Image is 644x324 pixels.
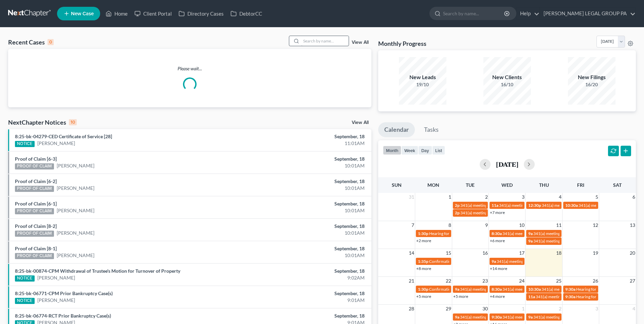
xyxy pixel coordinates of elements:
span: 31 [408,193,415,201]
div: 10:01AM [253,162,365,169]
span: Tue [466,182,475,188]
a: +5 more [416,294,431,299]
span: 21 [408,277,415,285]
span: 1:30p [418,287,428,292]
span: 8 [448,221,452,229]
h3: Monthly Progress [378,39,426,48]
span: 12 [592,221,599,229]
div: PROOF OF CLAIM [15,186,54,192]
span: 9a [455,314,459,320]
span: 341(a) meeting for [PERSON_NAME] & [PERSON_NAME] [460,210,562,215]
span: 1:35p [418,259,428,264]
span: 27 [629,277,636,285]
a: [PERSON_NAME] LEGAL GROUP PA [540,7,636,20]
div: September, 18 [253,178,365,185]
div: PROOF OF CLAIM [15,208,54,214]
span: 9:30a [565,287,575,292]
div: September, 18 [253,133,365,140]
span: 17 [518,249,525,257]
div: September, 18 [253,156,365,162]
div: September, 18 [253,268,365,274]
span: 11a [492,203,498,208]
div: Recent Cases [8,38,54,46]
div: New Leads [399,73,446,81]
div: September, 18 [253,223,365,230]
span: 24 [518,277,525,285]
div: 10:01AM [253,252,365,259]
span: 341(a) meeting for [PERSON_NAME] [460,287,526,292]
a: DebtorCC [227,7,265,20]
a: [PERSON_NAME] [57,185,94,192]
span: 8:30a [492,231,502,236]
span: 2p [455,210,460,215]
span: 9a [455,287,459,292]
span: 14 [408,249,415,257]
a: +4 more [490,294,505,299]
span: 341(a) meeting for [PERSON_NAME] & [PERSON_NAME] [499,203,601,208]
a: 8:25-bk-04279-CED Certificate of Service [28] [15,133,112,139]
span: 22 [445,277,452,285]
span: 12:30p [528,203,541,208]
button: list [432,146,445,155]
a: +5 more [453,294,468,299]
span: 9:30a [565,294,575,299]
span: 341(a) meeting for [PERSON_NAME] [502,287,568,292]
h2: [DATE] [496,161,518,168]
a: [PERSON_NAME] [37,140,75,147]
div: PROOF OF CLAIM [15,231,54,237]
a: [PERSON_NAME] [37,274,75,281]
a: Home [102,7,131,20]
input: Search by name... [443,7,505,20]
span: 10:30a [528,287,541,292]
div: 0 [48,39,54,45]
span: 341(a) meeting for [PERSON_NAME] [542,203,607,208]
a: +14 more [490,266,507,271]
button: day [418,146,432,155]
span: 341(a) meeting for [PERSON_NAME] [502,231,568,236]
div: September, 18 [253,200,365,207]
a: [PERSON_NAME] [57,162,94,169]
span: 1:30p [418,231,428,236]
a: +2 more [416,238,431,243]
span: 341(a) meeting for [PERSON_NAME] [533,314,599,320]
span: Thu [539,182,549,188]
a: 8:25-bk-06771-CPM Prior Bankruptcy Case(s) [15,290,113,296]
span: 4 [558,193,562,201]
div: NOTICE [15,141,35,147]
span: Hearing for [PERSON_NAME] [429,231,482,236]
a: [PERSON_NAME] [37,297,75,304]
span: 341(a) meeting for [PERSON_NAME] [460,314,526,320]
div: 10:01AM [253,185,365,192]
a: Tasks [418,122,445,137]
div: 9:02AM [253,274,365,281]
span: 11a [528,294,535,299]
a: Proof of Claim [8-2] [15,223,57,229]
span: 2p [455,203,460,208]
a: Help [517,7,539,20]
a: View All [352,120,369,125]
div: 19/10 [399,81,446,88]
span: Confirmation Hearing for [PERSON_NAME] & [PERSON_NAME] [429,259,543,264]
a: Proof of Claim [8-1] [15,246,57,251]
a: [PERSON_NAME] [57,252,94,259]
span: 341(a) meeting for [PERSON_NAME] [578,203,644,208]
span: Confirmation hearing for [PERSON_NAME] & [PERSON_NAME] [429,287,542,292]
span: 25 [555,277,562,285]
span: 26 [592,277,599,285]
span: Wed [501,182,513,188]
span: 341(a) meeting for [PERSON_NAME] [541,287,607,292]
div: PROOF OF CLAIM [15,163,54,169]
span: 20 [629,249,636,257]
div: September, 18 [253,290,365,297]
span: Sat [613,182,622,188]
div: PROOF OF CLAIM [15,253,54,259]
span: 341(a) meeting for [PERSON_NAME] [533,238,599,244]
div: 16/20 [568,81,615,88]
span: 9a [528,238,533,244]
span: 30 [482,305,489,313]
span: 5 [595,193,599,201]
span: 18 [555,249,562,257]
span: 9a [528,231,533,236]
span: Mon [427,182,439,188]
div: 10 [69,119,77,125]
